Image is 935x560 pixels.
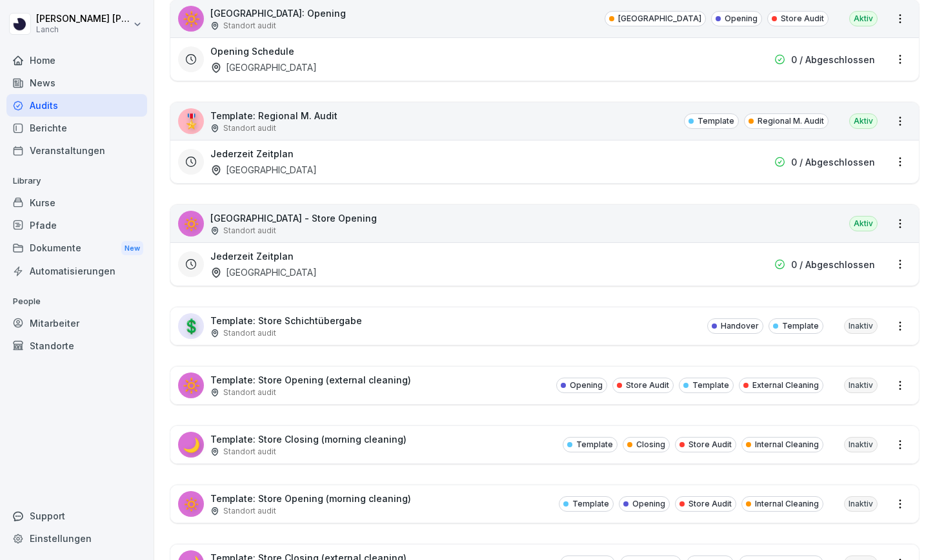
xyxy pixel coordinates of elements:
p: [GEOGRAPHIC_DATA] - Store Opening [210,211,377,225]
p: Standort audit [223,446,276,458]
p: Template: Store Opening (morning cleaning) [210,492,411,505]
p: [GEOGRAPHIC_DATA] [618,13,701,24]
p: Internal Cleaning [755,498,819,510]
p: Standort audit [223,20,276,32]
h3: Opening Schedule [210,44,294,58]
div: 💲 [178,313,204,339]
p: Regional M. Audit [758,115,824,127]
p: [PERSON_NAME] [PERSON_NAME] [36,14,130,24]
a: Standorte [6,334,147,357]
h3: Jederzeit Zeitplan [210,147,294,160]
div: [GEOGRAPHIC_DATA] [210,61,317,74]
div: Inaktiv [844,318,878,334]
div: [GEOGRAPHIC_DATA] [210,266,317,279]
p: 0 / Abgeschlossen [791,53,875,66]
p: Template [572,498,609,510]
p: Template: Store Opening (external cleaning) [210,373,411,387]
a: Veranstaltungen [6,139,147,162]
a: DokumenteNew [6,237,147,260]
p: Template [576,439,613,450]
p: Store Audit [689,439,732,450]
p: People [6,291,147,312]
div: Aktiv [849,216,878,231]
p: 0 / Abgeschlossen [791,155,875,169]
div: Inaktiv [844,496,878,512]
p: Standort audit [223,505,276,517]
p: [GEOGRAPHIC_DATA]: Opening [210,6,346,20]
div: New [121,241,143,256]
div: 🎖️ [178,108,204,134]
p: External Cleaning [752,380,819,391]
div: 🔆 [178,6,204,32]
p: Internal Cleaning [755,439,819,450]
div: 🔆 [178,372,204,398]
a: Kurse [6,191,147,214]
p: Template [692,380,729,391]
a: Mitarbeiter [6,312,147,334]
p: Opening [725,13,758,24]
p: Template [782,320,819,332]
p: Standort audit [223,327,276,339]
p: Standort audit [223,387,276,398]
div: Aktiv [849,11,878,26]
div: Support [6,505,147,527]
p: Standort audit [223,122,276,134]
a: Home [6,49,147,72]
div: Dokumente [6,237,147,260]
div: 🌙 [178,432,204,458]
p: Handover [721,320,759,332]
div: Inaktiv [844,378,878,393]
div: [GEOGRAPHIC_DATA] [210,163,317,177]
p: Store Audit [781,13,824,24]
p: Template: Regional M. Audit [210,109,337,122]
a: Einstellungen [6,527,147,550]
div: Aktiv [849,113,878,129]
a: Automatisierungen [6,260,147,282]
p: Opening [632,498,665,510]
p: Template: Store Schichtübergabe [210,314,362,327]
a: Berichte [6,117,147,139]
p: 0 / Abgeschlossen [791,258,875,271]
a: Pfade [6,214,147,237]
a: News [6,72,147,94]
p: Closing [636,439,665,450]
div: 🔅 [178,211,204,237]
p: Opening [570,380,603,391]
p: Store Audit [689,498,732,510]
p: Template [698,115,734,127]
p: Lanch [36,25,130,34]
p: Store Audit [626,380,669,391]
h3: Jederzeit Zeitplan [210,249,294,263]
p: Template: Store Closing (morning cleaning) [210,432,407,446]
a: Audits [6,94,147,117]
div: Inaktiv [844,437,878,452]
p: Standort audit [223,225,276,237]
p: Library [6,171,147,191]
div: 🔅 [178,491,204,517]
